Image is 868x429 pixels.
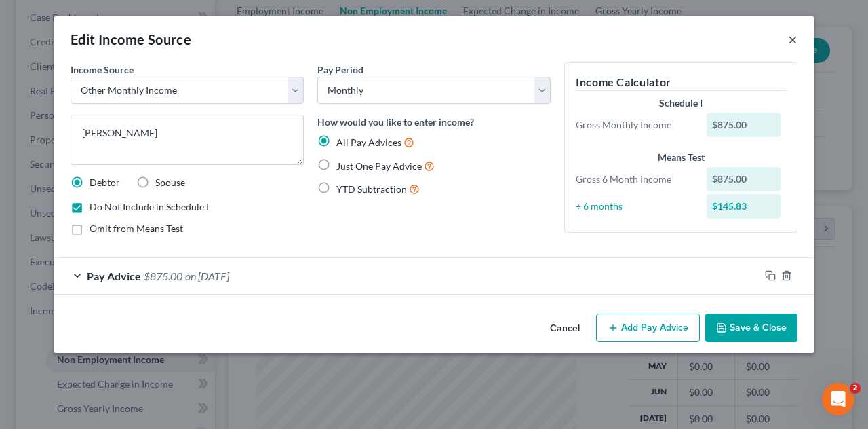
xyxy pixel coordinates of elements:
[336,183,407,195] span: YTD Subtraction
[336,160,422,172] span: Just One Pay Advice
[569,200,700,213] div: ÷ 6 months
[576,96,786,110] div: Schedule I
[569,172,700,186] div: Gross 6 Month Income
[71,30,191,49] div: Edit Income Source
[707,167,781,191] div: $875.00
[576,151,786,164] div: Means Test
[185,269,229,282] span: on [DATE]
[144,269,182,282] span: $875.00
[569,118,700,132] div: Gross Monthly Income
[596,314,700,342] button: Add Pay Advice
[707,194,781,219] div: $145.83
[317,115,474,129] label: How would you like to enter income?
[90,176,120,188] span: Debtor
[90,223,183,234] span: Omit from Means Test
[155,176,185,188] span: Spouse
[336,136,401,148] span: All Pay Advices
[576,74,786,91] h5: Income Calculator
[822,383,854,415] iframe: Intercom live chat
[71,64,134,75] span: Income Source
[850,383,861,394] span: 2
[705,314,797,342] button: Save & Close
[788,31,797,48] button: ×
[539,315,591,342] button: Cancel
[87,269,141,282] span: Pay Advice
[707,113,781,137] div: $875.00
[317,62,363,77] label: Pay Period
[90,201,209,212] span: Do Not Include in Schedule I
